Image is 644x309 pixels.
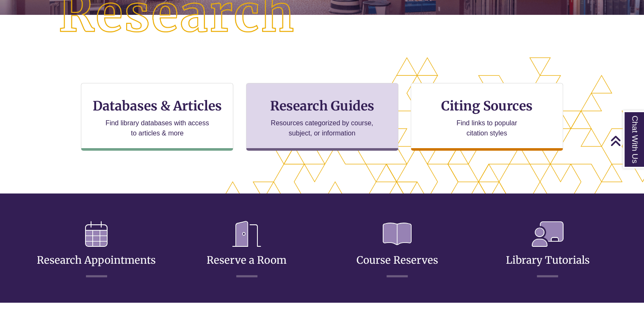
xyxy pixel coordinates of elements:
p: Resources categorized by course, subject, or information [267,118,377,138]
a: Course Reserves [357,233,438,267]
a: Reserve a Room [207,233,287,267]
h3: Citing Sources [435,98,539,114]
p: Find library databases with access to articles & more [102,118,213,138]
a: Library Tutorials [506,233,589,267]
p: Find links to popular citation styles [445,118,528,138]
h3: Research Guides [253,98,391,114]
a: Back to Top [610,135,642,146]
a: Research Guides Resources categorized by course, subject, or information [246,83,398,151]
h3: Databases & Articles [88,98,226,114]
a: Databases & Articles Find library databases with access to articles & more [81,83,233,151]
a: Citing Sources Find links to popular citation styles [411,83,563,151]
a: Research Appointments [37,233,156,267]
